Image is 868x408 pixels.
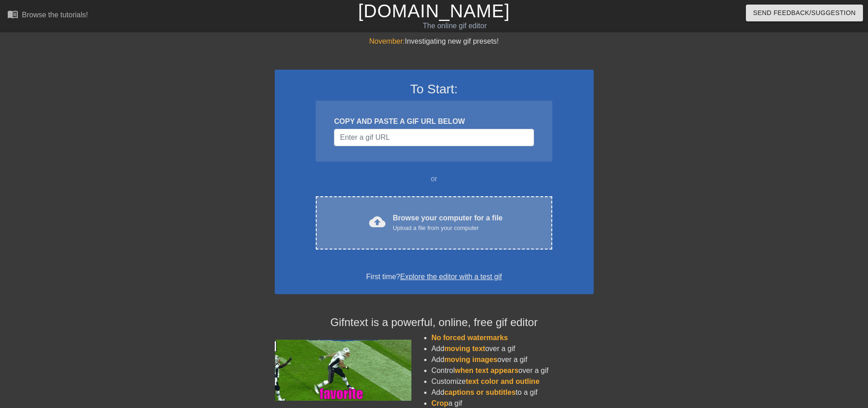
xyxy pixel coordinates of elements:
[400,273,502,280] a: Explore the editor with a test gif
[431,343,594,354] li: Add over a gif
[393,213,503,233] div: Browse your computer for a file
[444,356,497,363] span: moving images
[369,214,385,230] span: cloud_upload
[455,367,519,374] span: when text appears
[753,7,856,19] span: Send Feedback/Suggestion
[334,116,534,127] div: COPY AND PASTE A GIF URL BELOW
[444,345,485,352] span: moving text
[431,334,508,342] span: No forced watermarks
[275,36,594,47] div: Investigating new gif presets!
[7,9,18,20] span: menu_book
[294,20,616,31] div: The online gif editor
[431,376,594,387] li: Customize
[393,224,503,233] div: Upload a file from your computer
[466,377,539,385] span: text color and outline
[431,387,594,398] li: Add to a gif
[334,129,534,146] input: Username
[431,354,594,365] li: Add over a gif
[287,82,582,97] h3: To Start:
[444,388,515,396] span: captions or subtitles
[287,271,582,282] div: First time?
[22,11,88,19] div: Browse the tutorials!
[746,5,863,21] button: Send Feedback/Suggestion
[431,399,448,407] span: Crop
[358,1,510,21] a: [DOMAIN_NAME]
[298,173,570,184] div: or
[275,316,594,329] h4: Gifntext is a powerful, online, free gif editor
[431,365,594,376] li: Control over a gif
[7,9,88,23] a: Browse the tutorials!
[369,37,405,45] span: November:
[275,340,411,401] img: football_small.gif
